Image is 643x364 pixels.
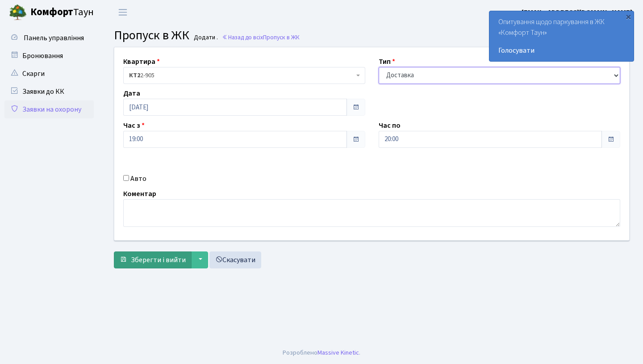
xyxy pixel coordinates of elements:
[123,88,140,99] label: Дата
[4,83,94,100] a: Заявки до КК
[379,56,395,67] label: Тип
[131,255,186,265] span: Зберегти і вийти
[4,47,94,65] a: Бронювання
[129,71,140,80] b: КТ2
[9,4,27,21] img: logo.png
[209,251,261,268] a: Скасувати
[114,251,192,268] button: Зберегти і вийти
[4,100,94,118] a: Заявки на охорону
[123,67,365,84] span: <b>КТ2</b>&nbsp;&nbsp;&nbsp;2-905
[283,348,360,358] div: Розроблено .
[317,348,359,357] a: Massive Kinetic
[489,11,634,61] div: Опитування щодо паркування в ЖК «Комфорт Таун»
[379,120,401,131] label: Час по
[263,33,300,42] span: Пропуск в ЖК
[522,7,632,18] a: [EMAIL_ADDRESS][DOMAIN_NAME]
[4,29,94,47] a: Панель управління
[522,8,632,17] b: [EMAIL_ADDRESS][DOMAIN_NAME]
[112,5,134,20] button: Переключити навігацію
[130,173,146,184] label: Авто
[624,12,633,21] div: ×
[222,33,300,42] a: Назад до всіхПропуск в ЖК
[30,5,73,19] b: Комфорт
[114,26,189,44] span: Пропуск в ЖК
[123,188,156,199] label: Коментар
[123,120,145,131] label: Час з
[498,45,625,56] a: Голосувати
[24,33,84,43] span: Панель управління
[129,71,354,80] span: <b>КТ2</b>&nbsp;&nbsp;&nbsp;2-905
[4,65,94,83] a: Скарги
[123,56,160,67] label: Квартира
[30,5,94,20] span: Таун
[192,34,218,42] small: Додати .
